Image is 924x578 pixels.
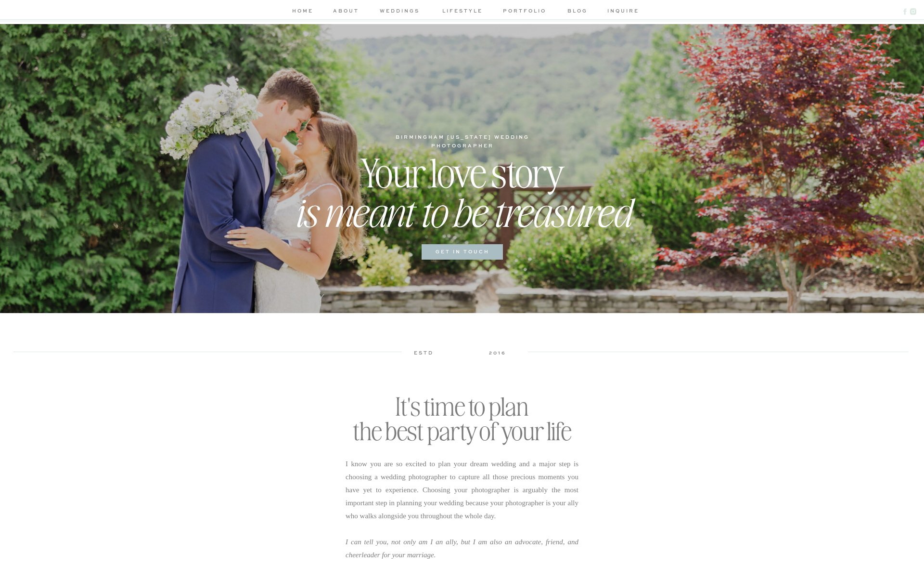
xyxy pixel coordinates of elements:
[253,188,671,237] h2: is meant to be treasured
[346,538,578,559] i: I can tell you, not only am I an ally, but I am also an advocate, friend, and cheerleader for you...
[377,7,423,17] a: weddings
[366,133,559,142] h1: birmingham [US_STATE] wedding photographer
[402,349,445,356] h3: estd
[282,148,642,181] h2: Your love story
[314,393,610,412] h2: It's time to plan the best party of your life
[290,7,315,17] a: home
[439,7,485,17] a: lifestyle
[501,7,547,17] a: portfolio
[564,7,591,17] a: blog
[427,248,498,257] a: get in touch
[607,7,635,17] a: inquire
[332,7,360,17] a: about
[476,349,519,356] h3: 2016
